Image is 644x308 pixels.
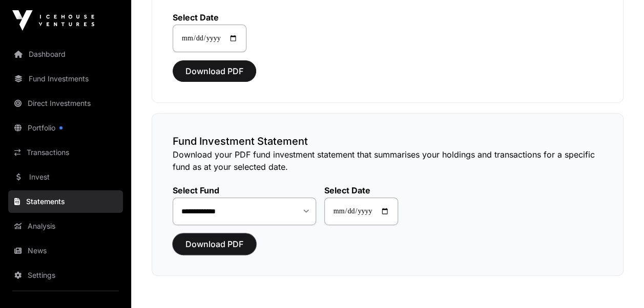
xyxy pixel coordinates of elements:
[8,141,123,164] a: Transactions
[173,185,316,195] label: Select Fund
[8,117,123,139] a: Portfolio
[8,166,123,188] a: Invest
[8,264,123,287] a: Settings
[8,43,123,65] a: Dashboard
[8,68,123,90] a: Fund Investments
[8,92,123,115] a: Direct Investments
[173,233,256,255] button: Download PDF
[8,239,123,262] a: News
[173,12,246,23] label: Select Date
[173,244,256,254] a: Download PDF
[324,185,398,195] label: Select Date
[185,65,243,77] span: Download PDF
[185,238,243,250] span: Download PDF
[12,10,94,31] img: Icehouse Ventures Logo
[173,71,256,81] a: Download PDF
[8,215,123,237] a: Analysis
[8,190,123,213] a: Statements
[593,259,644,308] iframe: Chat Widget
[173,148,603,173] p: Download your PDF fund investment statement that summarises your holdings and transactions for a ...
[173,134,603,148] h3: Fund Investment Statement
[173,60,256,82] button: Download PDF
